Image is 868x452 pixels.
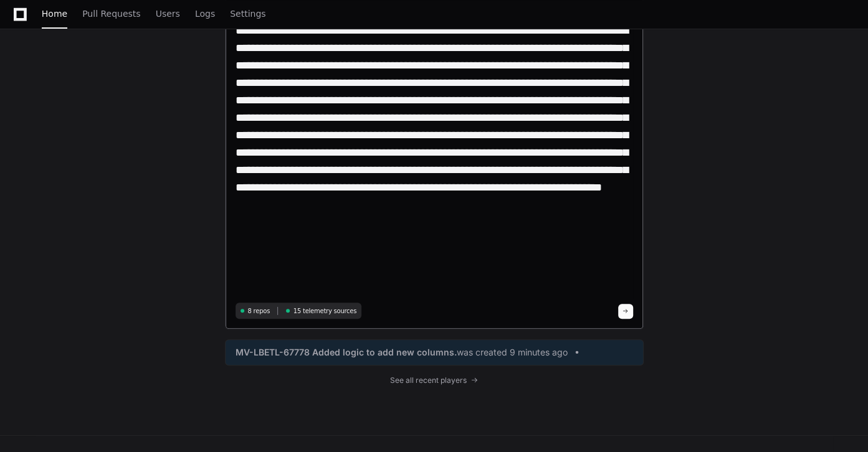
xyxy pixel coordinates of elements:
span: Settings [230,10,265,17]
span: See all recent players [390,375,467,385]
span: was created 9 minutes ago [457,346,568,359]
span: MV-LBETL-67778 Added logic to add new columns. [236,346,457,359]
span: 8 repos [248,306,270,316]
span: Home [42,10,67,17]
a: MV-LBETL-67778 Added logic to add new columns.was created 9 minutes ago [236,346,633,359]
span: Pull Requests [82,10,140,17]
span: Logs [195,10,215,17]
span: Users [156,10,180,17]
a: See all recent players [225,375,644,385]
span: 15 telemetry sources [293,306,356,316]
